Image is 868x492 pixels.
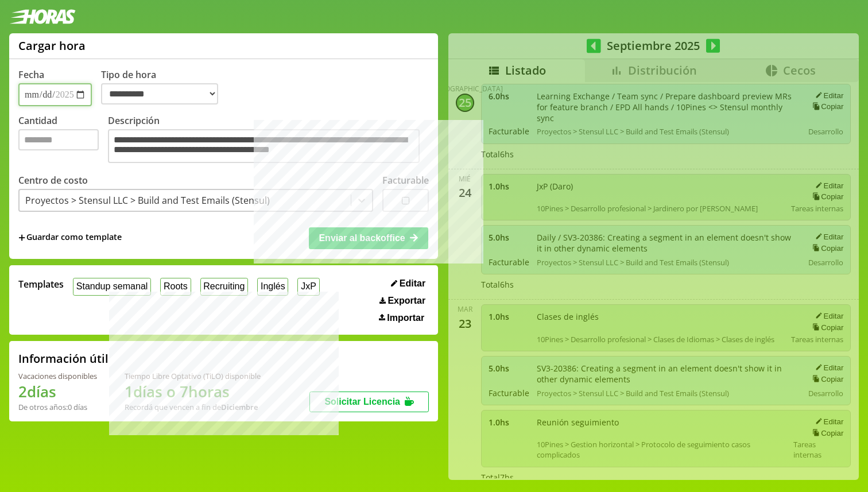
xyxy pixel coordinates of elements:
h2: Información útil [18,351,108,366]
textarea: Descripción [108,129,420,163]
h1: 2 días [18,381,97,402]
button: Solicitar Licencia [309,392,429,412]
span: + [18,231,25,244]
div: Proyectos > Stensul LLC > Build and Test Emails (Stensul) [25,194,270,207]
button: Inglés [257,278,288,296]
div: Recordá que vencen a fin de [125,402,261,412]
label: Cantidad [18,114,108,166]
button: Editar [387,278,429,289]
span: +Guardar como template [18,231,122,244]
span: Editar [400,278,425,289]
span: Exportar [387,296,425,306]
button: Exportar [376,295,429,307]
img: logotipo [9,9,76,24]
label: Fecha [18,68,44,81]
select: Tipo de hora [101,83,218,104]
b: Diciembre [221,402,258,412]
div: Vacaciones disponibles [18,371,97,381]
h1: 1 días o 7 horas [125,381,261,402]
button: Standup semanal [73,278,151,296]
span: Solicitar Licencia [324,397,400,406]
label: Centro de costo [18,174,88,187]
label: Facturable [382,174,429,187]
button: Enviar al backoffice [309,227,428,249]
button: Roots [160,278,191,296]
button: JxP [297,278,319,296]
div: De otros años: 0 días [18,402,97,412]
span: Templates [18,278,64,290]
label: Tipo de hora [101,68,227,106]
input: Cantidad [18,129,99,150]
span: Importar [387,313,424,323]
span: Enviar al backoffice [319,233,405,243]
h1: Cargar hora [18,38,86,53]
button: Recruiting [200,278,249,296]
label: Descripción [108,114,429,166]
div: Tiempo Libre Optativo (TiLO) disponible [125,371,261,381]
